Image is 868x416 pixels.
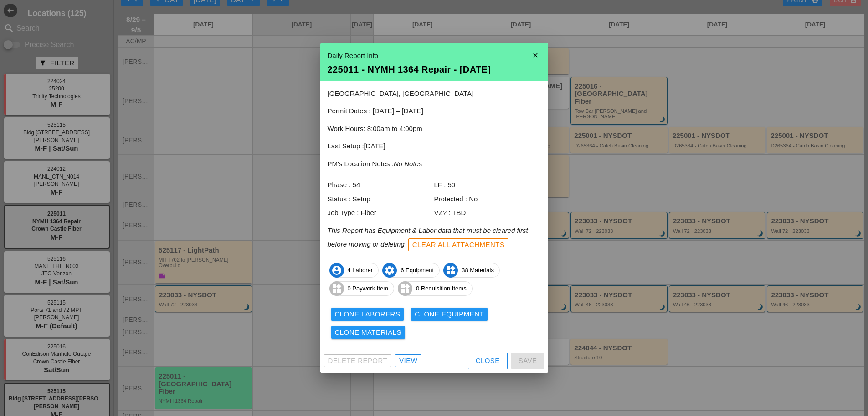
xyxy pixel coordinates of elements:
[330,281,394,296] span: 0 Paywork Item
[434,180,541,190] div: LF : 50
[329,263,344,278] i: account_circle
[328,208,434,218] div: Job Type : Fiber
[394,160,422,168] i: No Notes
[328,51,541,61] div: Daily Report Info
[398,281,472,296] span: 0 Requisition Items
[408,238,509,251] button: Clear All Attachments
[526,46,544,64] i: close
[330,263,379,278] span: 4 Laborer
[411,308,488,321] button: Clone Equipment
[328,89,541,99] p: [GEOGRAPHIC_DATA], [GEOGRAPHIC_DATA]
[329,281,344,296] i: widgets
[328,194,434,205] div: Status : Setup
[328,159,541,169] p: PM's Location Notes :
[335,327,402,338] div: Clone Materials
[395,354,421,367] a: View
[328,65,541,74] div: 225011 - NYMH 1364 Repair - [DATE]
[434,208,541,218] div: VZ? : TBD
[382,263,397,278] i: settings
[328,226,528,248] i: This Report has Equipment & Labor data that must be cleared first before moving or deleting
[468,353,508,369] button: Close
[399,356,417,366] div: View
[476,356,500,366] div: Close
[415,309,484,320] div: Clone Equipment
[412,240,505,250] div: Clear All Attachments
[328,141,541,152] p: Last Setup :
[328,124,541,134] p: Work Hours: 8:00am to 4:00pm
[443,263,458,278] i: widgets
[434,194,541,205] div: Protected : No
[398,281,412,296] i: widgets
[328,106,541,116] p: Permit Dates : [DATE] – [DATE]
[335,309,401,320] div: Clone Laborers
[364,142,385,150] span: [DATE]
[383,263,439,278] span: 6 Equipment
[328,180,434,190] div: Phase : 54
[331,326,406,339] button: Clone Materials
[444,263,499,278] span: 38 Materials
[331,308,404,321] button: Clone Laborers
